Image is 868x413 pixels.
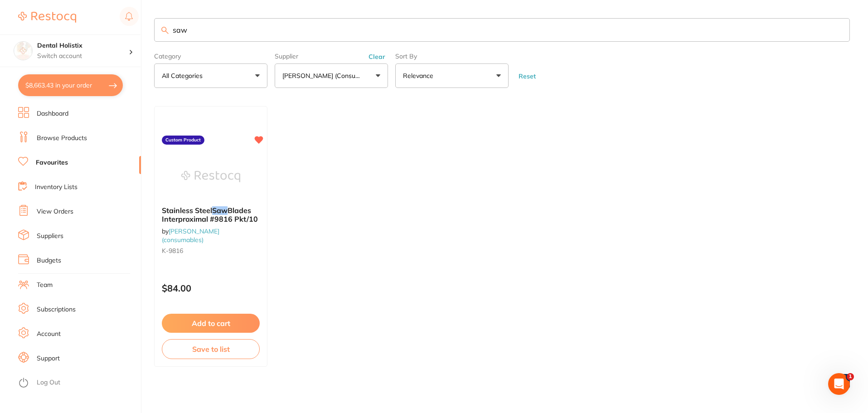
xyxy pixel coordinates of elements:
[36,158,68,167] a: Favourites
[162,206,258,223] span: Blades Interproximal #9816 Pkt/10
[18,74,123,96] button: $8,663.43 in your order
[37,330,61,339] a: Account
[35,183,78,192] a: Inventory Lists
[516,72,538,80] button: Reset
[14,42,32,60] img: Dental Holistix
[162,339,260,359] button: Save to list
[37,134,87,143] a: Browse Products
[37,207,73,216] a: View Orders
[162,227,219,243] a: [PERSON_NAME] (consumables)
[366,53,388,61] button: Clear
[282,71,365,80] p: [PERSON_NAME] (consumables)
[37,281,53,290] a: Team
[162,227,219,243] span: by
[154,18,850,42] input: Search Favourite Products
[37,41,129,50] h4: Dental Holistix
[828,373,850,395] iframe: Intercom live chat
[162,283,260,293] p: $84.00
[181,154,240,199] img: Stainless Steel Saw Blades Interproximal #9816 Pkt/10
[847,373,854,380] span: 1
[37,256,61,265] a: Budgets
[162,247,183,255] span: K-9816
[18,376,138,390] button: Log Out
[37,232,63,241] a: Suppliers
[162,314,260,333] button: Add to cart
[18,7,76,28] a: Restocq Logo
[275,63,388,88] button: [PERSON_NAME] (consumables)
[37,378,60,387] a: Log Out
[37,109,68,118] a: Dashboard
[37,354,60,363] a: Support
[37,305,76,314] a: Subscriptions
[403,71,437,80] p: Relevance
[162,136,204,145] label: Custom Product
[212,206,228,215] em: Saw
[162,71,206,80] p: All Categories
[275,53,388,60] label: Supplier
[18,12,76,23] img: Restocq Logo
[395,63,509,88] button: Relevance
[162,206,260,223] b: Stainless Steel Saw Blades Interproximal #9816 Pkt/10
[154,53,267,60] label: Category
[154,63,267,88] button: All Categories
[395,53,509,60] label: Sort By
[835,372,850,390] a: 1
[37,52,129,61] p: Switch account
[162,206,212,215] span: Stainless Steel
